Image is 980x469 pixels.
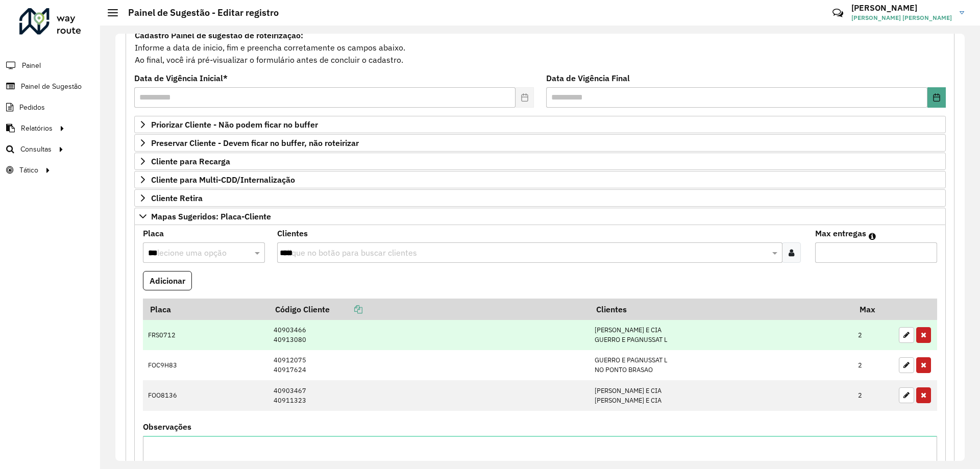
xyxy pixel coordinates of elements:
td: 2 [853,320,894,350]
th: Clientes [589,299,852,320]
label: Placa [143,227,164,239]
span: Painel de Sugestão [21,81,82,92]
td: [PERSON_NAME] E CIA GUERRO E PAGNUSSAT L [589,320,852,350]
span: Relatórios [21,123,53,134]
h3: [PERSON_NAME] [851,3,952,13]
td: FRS0712 [143,320,268,350]
a: Mapas Sugeridos: Placa-Cliente [134,208,946,225]
span: Priorizar Cliente - Não podem ficar no buffer [151,120,318,129]
a: Cliente para Recarga [134,153,946,170]
td: 40903467 40911323 [268,380,590,410]
span: Consultas [20,144,52,155]
td: FOC9H83 [143,350,268,380]
span: Mapas Sugeridos: Placa-Cliente [151,212,271,220]
td: 40903466 40913080 [268,320,590,350]
button: Adicionar [143,271,192,290]
a: Copiar [330,304,362,314]
button: Choose Date [927,87,946,108]
td: [PERSON_NAME] E CIA [PERSON_NAME] E CIA [589,380,852,410]
label: Clientes [277,227,308,239]
span: Cliente para Multi-CDD/Internalização [151,176,295,184]
label: Max entregas [815,227,866,239]
a: Contato Rápido [827,2,849,24]
a: Cliente Retira [134,189,946,207]
th: Placa [143,299,268,320]
td: FOO8136 [143,380,268,410]
span: Pedidos [19,102,45,113]
td: 2 [853,380,894,410]
span: Cliente Retira [151,194,203,202]
label: Data de Vigência Final [546,72,630,84]
label: Observações [143,421,191,433]
strong: Cadastro Painel de sugestão de roteirização: [135,30,303,40]
td: 2 [853,350,894,380]
td: GUERRO E PAGNUSSAT L NO PONTO BRASAO [589,350,852,380]
a: Preservar Cliente - Devem ficar no buffer, não roteirizar [134,134,946,152]
h2: Painel de Sugestão - Editar registro [118,7,279,18]
th: Código Cliente [268,299,590,320]
td: 40912075 40917624 [268,350,590,380]
a: Cliente para Multi-CDD/Internalização [134,171,946,188]
label: Data de Vigência Inicial [134,72,228,84]
div: Informe a data de inicio, fim e preencha corretamente os campos abaixo. Ao final, você irá pré-vi... [134,29,946,66]
span: Preservar Cliente - Devem ficar no buffer, não roteirizar [151,139,359,147]
span: Tático [19,165,38,176]
em: Máximo de clientes que serão colocados na mesma rota com os clientes informados [869,232,876,240]
th: Max [853,299,894,320]
span: [PERSON_NAME] [PERSON_NAME] [851,13,952,22]
a: Priorizar Cliente - Não podem ficar no buffer [134,116,946,133]
span: Painel [22,60,41,71]
span: Cliente para Recarga [151,157,230,165]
